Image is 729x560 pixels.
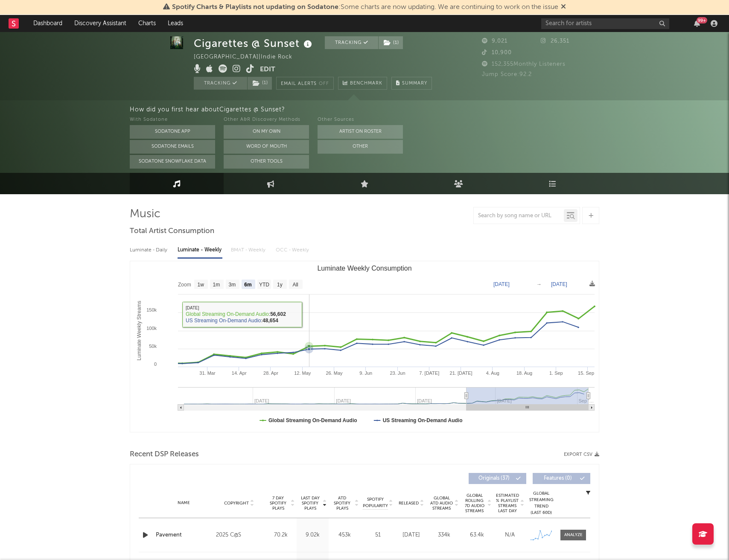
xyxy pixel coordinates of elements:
text: [DATE] [493,281,510,287]
text: 18. Aug [516,370,532,376]
span: Copyright [224,501,249,506]
text: Luminate Weekly Streams [136,301,142,361]
text: 50k [149,344,157,349]
text: 12. May [294,370,311,376]
button: Other Tools [224,155,309,169]
text: 0 [154,362,157,367]
em: Off [319,82,329,86]
span: Dismiss [561,4,566,11]
span: ( 1 ) [378,36,403,49]
button: Artist on Roster [318,125,403,139]
span: 10,900 [482,50,512,55]
button: Features(0) [533,473,590,484]
a: Dashboard [27,15,68,32]
text: 26. May [326,370,343,376]
div: Pavement [156,531,212,540]
button: Originals(37) [469,473,526,484]
div: Name [156,500,212,506]
button: Other [318,140,403,154]
div: Global Streaming Trend (Last 60D) [528,490,554,516]
text: 7. [DATE] [419,370,439,376]
text: Luminate Weekly Consumption [317,265,411,272]
text: 15. Sep [578,370,594,376]
button: 99+ [694,20,700,27]
button: Tracking [194,77,247,90]
text: 28. Apr [263,370,278,376]
span: Summary [402,81,427,86]
span: 152,355 Monthly Listeners [482,61,566,67]
text: 23. Jun [390,370,405,376]
a: Leads [162,15,189,32]
text: Zoom [178,282,191,288]
input: Search for artists [541,18,669,29]
text: 9. Jun [359,370,372,376]
div: Cigarettes @ Sunset [194,36,314,50]
button: Edit [260,64,275,75]
div: 63.4k [463,531,491,540]
button: Export CSV [564,452,599,457]
input: Search by song name or URL [474,213,564,219]
button: Tracking [325,36,378,49]
div: With Sodatone [130,115,215,125]
button: Email AlertsOff [276,77,334,90]
span: Total Artist Consumption [130,226,214,236]
text: 100k [146,326,157,331]
button: On My Own [224,125,309,139]
text: 3m [229,282,236,288]
text: 21. [DATE] [450,370,472,376]
text: → [537,281,542,287]
span: Spotify Popularity [363,496,388,509]
text: 14. Apr [232,370,247,376]
span: Global Rolling 7D Audio Streams [463,493,486,513]
text: 31. Mar [199,370,216,376]
svg: Luminate Weekly Consumption [130,261,599,432]
span: Benchmark [350,79,382,89]
div: 99 + [697,17,707,23]
a: Charts [132,15,162,32]
div: 453k [331,531,359,540]
span: 7 Day Spotify Plays [267,496,289,511]
text: 1. Sep [549,370,563,376]
span: 9,021 [482,38,507,44]
div: Other Sources [318,115,403,125]
text: 150k [146,307,157,312]
text: US Streaming On-Demand Audio [383,417,463,423]
text: 6m [244,282,251,288]
span: Recent DSP Releases [130,449,199,460]
text: 1w [198,282,204,288]
text: All [292,282,298,288]
div: [GEOGRAPHIC_DATA] | Indie Rock [194,52,302,62]
div: N/A [496,531,524,540]
div: How did you first hear about Cigarettes @ Sunset ? [130,105,729,115]
button: Sodatone Snowflake Data [130,155,215,169]
text: Sep '… [579,398,594,403]
span: Originals ( 37 ) [474,476,513,481]
span: Released [399,501,419,506]
div: 70.2k [267,531,295,540]
text: [DATE] [551,281,567,287]
a: Benchmark [338,77,387,90]
span: ( 1 ) [247,77,272,90]
button: Word Of Mouth [224,140,309,154]
text: 4. Aug [486,370,499,376]
div: 51 [363,531,393,540]
span: Features ( 0 ) [538,476,577,481]
text: 1m [213,282,220,288]
a: Discovery Assistant [68,15,132,32]
span: Estimated % Playlist Streams Last Day [496,493,519,513]
div: Other A&R Discovery Methods [224,115,309,125]
span: Spotify Charts & Playlists not updating on Sodatone [172,4,338,11]
span: ATD Spotify Plays [331,496,353,511]
span: Last Day Spotify Plays [299,496,321,511]
button: (1) [248,77,272,90]
div: Luminate - Weekly [178,243,222,257]
text: Global Streaming On-Demand Audio [268,417,357,423]
text: 1y [277,282,283,288]
div: 334k [430,531,458,540]
span: 26,351 [541,38,569,44]
span: Global ATD Audio Streams [430,496,453,511]
span: : Some charts are now updating. We are continuing to work on the issue [172,4,558,11]
button: Summary [391,77,432,90]
button: (1) [379,36,403,49]
span: Jump Score: 92.2 [482,72,532,77]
